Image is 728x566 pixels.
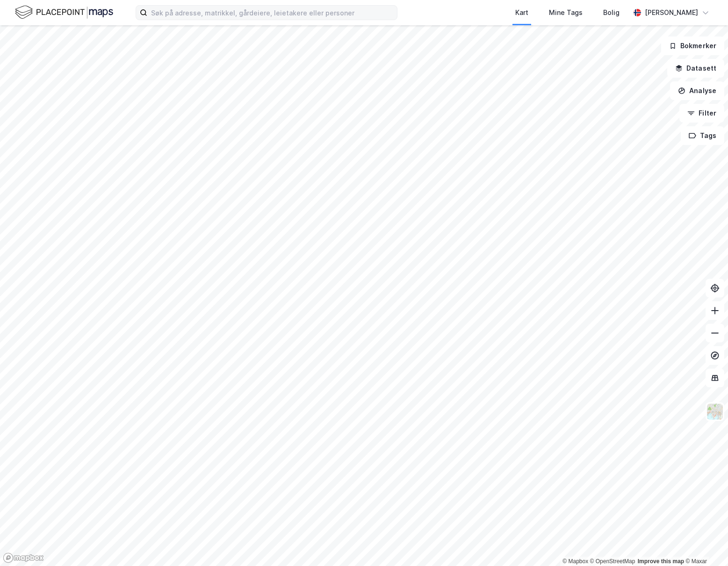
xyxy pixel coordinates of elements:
[645,7,698,18] div: [PERSON_NAME]
[549,7,583,18] div: Mine Tags
[515,7,528,18] div: Kart
[590,558,635,565] a: OpenStreetMap
[679,104,724,123] button: Filter
[603,7,620,18] div: Bolig
[681,521,728,566] div: Kontrollprogram for chat
[661,36,724,55] button: Bokmerker
[15,4,113,21] img: logo.f888ab2527a4732fd821a326f86c7f29.svg
[3,552,44,563] a: Mapbox homepage
[562,558,588,565] a: Mapbox
[681,126,724,145] button: Tags
[706,403,724,421] img: Z
[670,81,724,100] button: Analyse
[667,59,724,78] button: Datasett
[147,6,397,20] input: Søk på adresse, matrikkel, gårdeiere, leietakere eller personer
[681,521,728,566] iframe: Chat Widget
[638,558,684,565] a: Improve this map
